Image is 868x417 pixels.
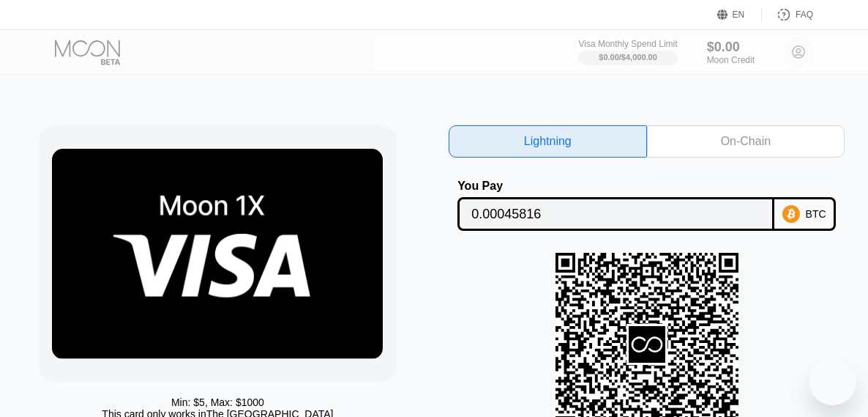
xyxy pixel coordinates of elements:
[449,125,647,158] div: Lightning
[449,180,845,231] div: You PayBTC
[578,39,677,65] div: Visa Monthly Spend Limit$0.00/$4,000.00
[524,134,572,149] div: Lightning
[457,180,774,193] div: You Pay
[721,134,771,149] div: On-Chain
[806,208,826,220] div: BTC
[809,358,856,405] iframe: Button to launch messaging window
[171,396,264,408] div: Min: $ 5 , Max: $ 1000
[717,7,762,22] div: EN
[796,10,813,20] div: FAQ
[578,39,677,49] div: Visa Monthly Spend Limit
[733,10,745,20] div: EN
[762,7,813,22] div: FAQ
[647,125,845,158] div: On-Chain
[599,53,657,62] div: $0.00 / $4,000.00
